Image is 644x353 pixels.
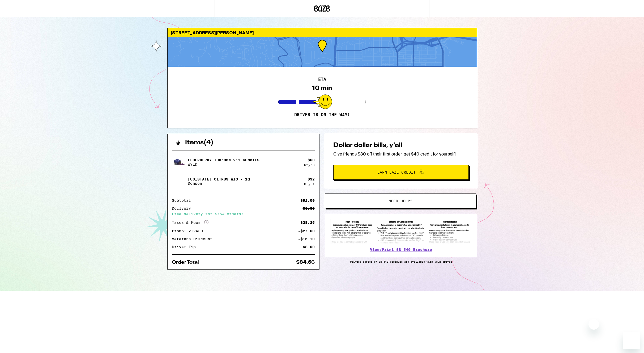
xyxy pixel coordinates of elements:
p: Dompen [188,181,250,186]
h2: ETA [318,77,326,82]
button: Earn Eaze Credit [333,165,469,180]
div: -$27.60 [298,229,315,233]
p: WYLD [188,162,259,166]
div: Free delivery for $75+ orders! [172,212,315,216]
h2: Items ( 4 ) [185,140,214,146]
div: Subtotal [172,199,195,202]
p: Give friends $30 off their first order, get $40 credit for yourself! [333,151,469,157]
div: Taxes & Fees [172,220,208,225]
p: Printed copies of SB-540 brochure are available with your driver [325,260,477,263]
div: Delivery [172,207,195,210]
div: -$16.10 [298,237,315,241]
div: Order Total [172,260,203,265]
iframe: Button to launch messaging window [623,332,640,349]
h2: Dollar dollar bills, y'all [333,142,469,149]
div: $5.00 [303,207,315,210]
div: $84.56 [296,260,315,265]
a: View/Print SB 540 Brochure [370,247,432,252]
p: Driver is on the way! [294,112,350,117]
iframe: Close message [588,319,599,330]
span: Need help? [389,199,412,203]
button: Need help? [325,194,476,208]
div: $ 32 [308,177,315,181]
div: $ 60 [308,158,315,162]
div: [STREET_ADDRESS][PERSON_NAME] [168,28,477,37]
div: $8.00 [303,245,315,249]
div: $92.00 [300,199,315,202]
div: 10 min [312,84,332,92]
span: Earn Eaze Credit [377,170,416,174]
img: California Citrus AIO - 1g [172,174,187,189]
img: SB 540 Brochure preview [330,219,472,244]
div: Promo: VIVA30 [172,229,207,233]
div: Qty: 3 [304,163,315,167]
img: Elderberry THC:CBN 2:1 Gummies [172,155,187,170]
div: Veterans Discount [172,237,216,241]
p: [US_STATE] Citrus AIO - 1g [188,177,250,181]
p: Elderberry THC:CBN 2:1 Gummies [188,158,259,162]
div: Driver Tip [172,245,199,249]
div: $28.26 [300,221,315,224]
div: Qty: 1 [304,182,315,186]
